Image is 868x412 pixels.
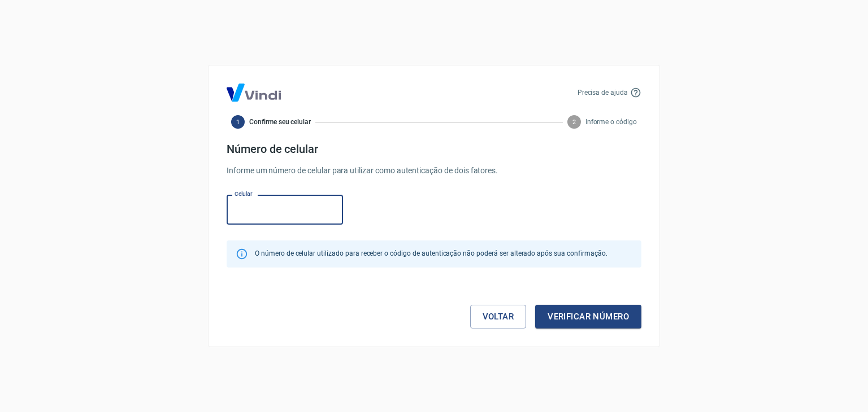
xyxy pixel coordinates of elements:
p: Informe um número de celular para utilizar como autenticação de dois fatores. [227,165,641,177]
a: Voltar [470,305,527,328]
label: Celular [235,190,253,198]
span: Informe o código [585,117,637,127]
img: Logo Vind [227,84,281,102]
text: 2 [572,119,576,126]
button: Verificar número [535,305,641,328]
span: Confirme seu celular [249,117,311,127]
text: 1 [236,119,240,126]
h4: Número de celular [227,142,641,156]
p: Precisa de ajuda [578,87,628,98]
div: O número de celular utilizado para receber o código de autenticação não poderá ser alterado após ... [255,244,607,264]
